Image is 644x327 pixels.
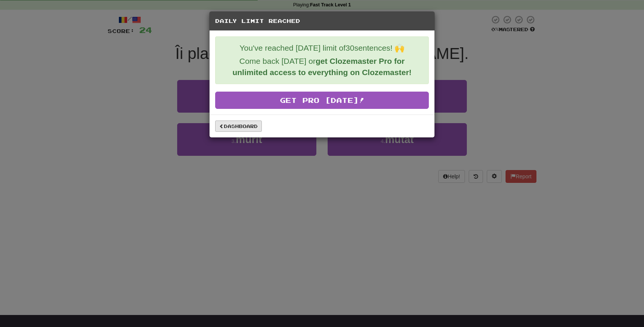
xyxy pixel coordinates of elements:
a: Get Pro [DATE]! [215,92,429,109]
a: Dashboard [215,121,262,132]
h5: Daily Limit Reached [215,17,429,25]
p: You've reached [DATE] limit of 30 sentences! 🙌 [221,42,423,54]
p: Come back [DATE] or [221,56,423,78]
strong: get Clozemaster Pro for unlimited access to everything on Clozemaster! [232,57,412,77]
